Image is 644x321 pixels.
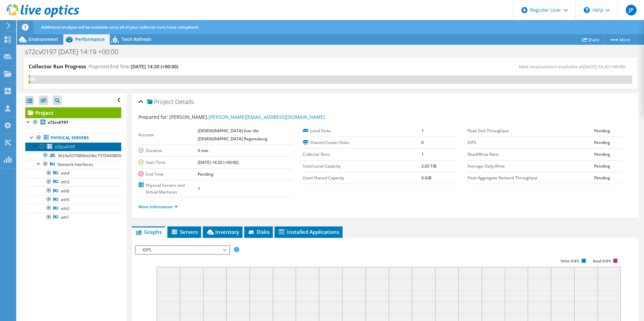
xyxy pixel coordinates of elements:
[22,48,129,56] h1: s72cv0197 [DATE] 14:19 +00:00
[583,64,625,70] span: [DATE] 14:30 (+00:00)
[303,163,421,170] label: Used Local Capacity
[25,118,121,127] a: s72cv0197
[138,132,198,138] label: Account
[25,204,121,213] a: eth2
[468,128,594,134] label: Peak Disk Throughput
[626,5,637,15] span: JP
[560,259,579,263] text: Write IOPS
[55,144,75,150] span: s72cv0197
[198,148,208,153] b: 0 min
[25,213,121,222] a: eth1
[138,204,178,210] a: More Information
[25,134,121,142] a: Physical Servers
[138,114,168,120] label: Prepared for:
[147,99,173,105] span: Project
[25,160,121,169] a: Network Interfaces
[577,34,605,45] a: Share
[303,151,421,158] label: Collector Runs
[468,139,594,146] label: IOPS
[75,36,105,42] span: Performance
[138,159,198,166] label: Start Time
[198,159,239,165] b: [DATE] 14:20 (+00:00)
[139,246,226,254] span: IOPS
[41,24,199,30] span: Additional analysis will be available once all of your collector runs have completed.
[122,36,151,42] span: Tech Refresh
[604,34,636,45] a: More
[593,259,611,263] text: Read IOPS
[89,63,178,70] h4: Projected End Time:
[131,63,178,70] span: [DATE] 14:20 (+00:00)
[303,175,421,181] label: Used Shared Capacity
[29,75,30,83] div: 0%
[594,151,610,157] b: Pending
[584,7,590,13] svg: \n
[303,139,421,146] label: Shared Cluster Disks
[303,128,421,134] label: Local Disks
[25,178,121,186] a: eth3
[594,128,610,134] b: Pending
[138,182,198,195] label: Physical Servers and Virtual Machines
[25,151,121,160] a: 3624a9370806d24bc757044980001c632
[421,151,424,157] b: 1
[421,128,424,134] b: 1
[25,195,121,204] a: eth5
[175,98,194,106] span: Details
[25,186,121,195] a: eth0
[468,163,594,170] label: Average Daily Write
[25,169,121,178] a: eth4
[25,107,121,118] a: Project
[171,228,198,235] span: Servers
[25,142,121,151] a: s72cv0197
[138,171,198,178] label: End Time
[29,36,58,42] span: Environment
[594,163,610,169] b: Pending
[421,140,424,145] b: 0
[421,163,437,169] b: 2.65 TiB
[468,151,594,158] label: Read/Write Ratio
[135,228,162,235] span: Graphs
[138,147,198,154] label: Duration
[169,114,325,120] span: [PERSON_NAME],
[278,228,339,235] span: Installed Applications
[594,140,610,145] b: Pending
[198,186,200,191] b: 1
[594,175,610,181] b: Pending
[48,119,68,125] b: s72cv0197
[519,64,629,70] span: Next recalculation available at
[421,175,431,181] b: 0 GiB
[206,228,239,235] span: Inventory
[208,114,325,120] a: [PERSON_NAME][EMAIL_ADDRESS][DOMAIN_NAME]
[248,228,269,235] span: Disks
[198,171,214,177] b: Pending
[468,175,594,181] label: Peak Aggregate Network Throughput
[198,128,267,142] b: [DEMOGRAPHIC_DATA] fuer die [DEMOGRAPHIC_DATA] Regensburg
